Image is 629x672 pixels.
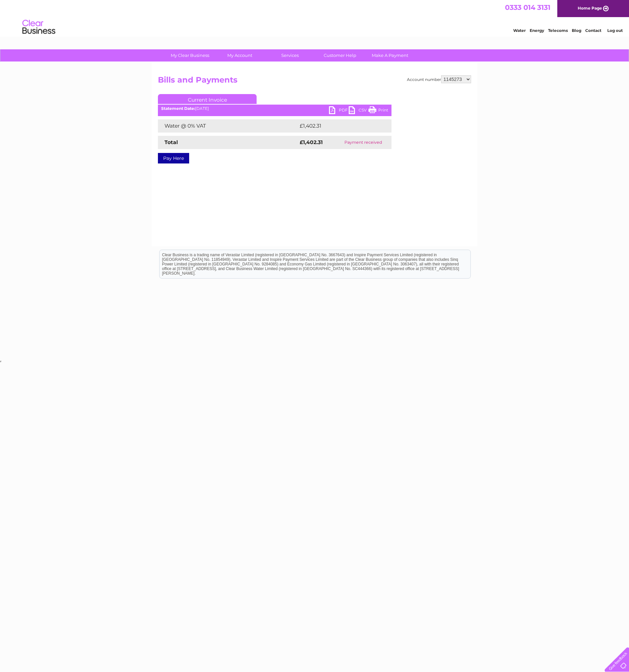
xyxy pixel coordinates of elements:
a: Print [368,106,388,116]
a: Make A Payment [363,49,417,62]
a: 0333 014 3131 [505,3,550,12]
td: Water @ 0% VAT [158,119,298,133]
td: £1,402.31 [298,119,381,133]
strong: Total [164,139,178,145]
a: Log out [607,28,623,33]
a: Telecoms [548,28,568,33]
a: CSV [349,106,368,116]
td: Payment received [335,136,391,149]
a: Blog [572,28,581,33]
div: [DATE] [158,106,391,111]
strong: £1,402.31 [300,139,323,145]
a: Pay Here [158,153,189,163]
img: logo.png [22,17,56,37]
div: Clear Business is a trading name of Verastar Limited (registered in [GEOGRAPHIC_DATA] No. 3667643... [160,4,470,32]
a: Current Invoice [158,94,257,104]
a: Services [263,49,317,62]
a: PDF [329,106,349,116]
a: My Account [213,49,267,62]
a: Water [513,28,526,33]
a: Energy [530,28,544,33]
a: My Clear Business [163,49,217,62]
a: Contact [585,28,601,33]
h2: Bills and Payments [158,75,471,88]
b: Statement Date: [161,106,195,111]
div: Account number [407,75,471,83]
a: Customer Help [313,49,367,62]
